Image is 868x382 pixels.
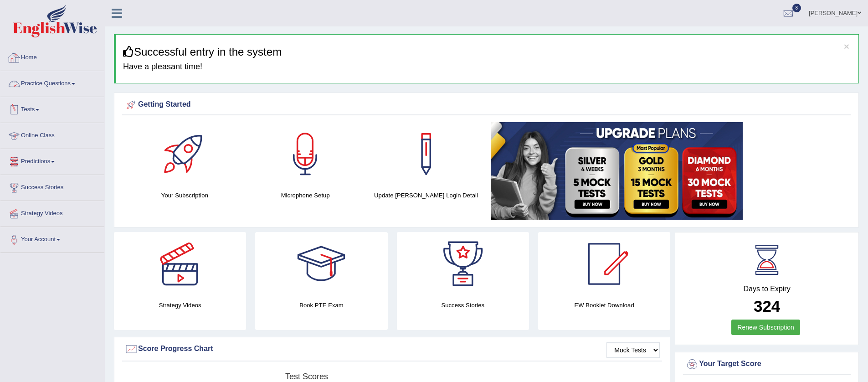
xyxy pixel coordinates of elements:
h4: Have a pleasant time! [123,62,852,72]
tspan: Test scores [285,372,328,381]
h4: Success Stories [397,300,529,310]
a: Strategy Videos [0,201,104,224]
h4: Days to Expiry [685,285,848,293]
a: Predictions [0,149,104,172]
a: Success Stories [0,175,104,198]
h3: Successful entry in the system [123,46,852,58]
div: Getting Started [124,98,848,112]
h4: Book PTE Exam [255,300,387,310]
div: Your Target Score [685,357,848,371]
a: Your Account [0,227,104,250]
h4: Microphone Setup [250,191,361,200]
h4: Your Subscription [129,191,241,200]
a: Online Class [0,123,104,146]
span: 8 [792,4,801,12]
div: Score Progress Chart [124,342,660,356]
a: Tests [0,97,104,120]
a: Home [0,45,104,68]
a: Renew Subscription [731,320,800,335]
h4: Update [PERSON_NAME] Login Detail [370,191,482,200]
a: Practice Questions [0,71,104,94]
button: × [844,41,849,51]
h4: EW Booklet Download [538,300,670,310]
b: 324 [754,297,780,315]
h4: Strategy Videos [114,300,246,310]
img: small5.jpg [491,122,743,220]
